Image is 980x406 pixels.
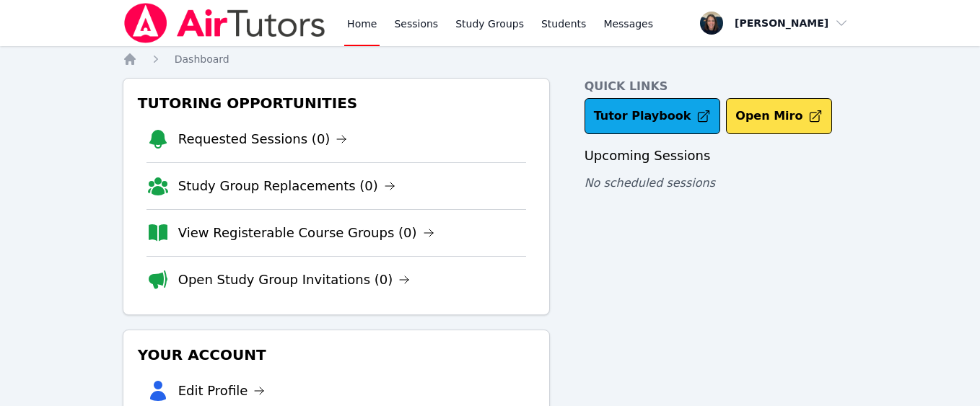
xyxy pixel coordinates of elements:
[585,78,858,95] h4: Quick Links
[603,17,653,31] span: Messages
[175,52,229,66] a: Dashboard
[178,381,266,401] a: Edit Profile
[726,98,832,134] button: Open Miro
[178,270,411,290] a: Open Study Group Invitations (0)
[123,52,858,66] nav: Breadcrumb
[135,90,538,116] h3: Tutoring Opportunities
[585,176,715,190] span: No scheduled sessions
[123,3,327,43] img: Air Tutors
[178,223,434,243] a: View Registerable Course Groups (0)
[178,129,348,149] a: Requested Sessions (0)
[135,342,538,368] h3: Your Account
[178,176,395,196] a: Study Group Replacements (0)
[585,98,721,134] a: Tutor Playbook
[585,146,858,166] h3: Upcoming Sessions
[175,53,229,65] span: Dashboard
